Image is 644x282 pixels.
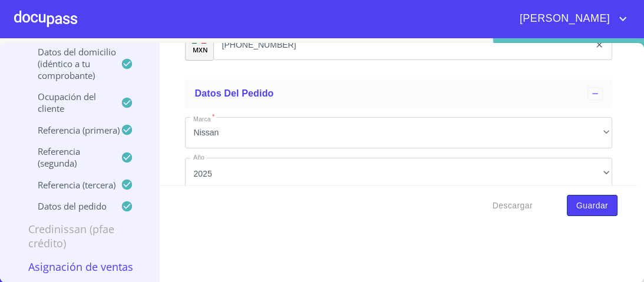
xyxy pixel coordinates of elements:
button: Descargar [488,195,537,217]
button: Guardar [567,195,617,217]
p: Ocupación del Cliente [14,91,121,114]
button: clear input [595,40,604,49]
p: Referencia (segunda) [14,145,121,169]
p: Referencia (tercera) [14,179,121,191]
p: Datos del pedido [14,200,121,212]
span: Datos del pedido [194,88,273,98]
div: 2025 [185,158,612,190]
div: Nissan [185,117,612,149]
p: MXN [192,45,207,54]
p: Referencia (primera) [14,124,121,136]
p: Datos del domicilio (idéntico a tu comprobante) [14,46,121,81]
p: Asignación de Ventas [14,260,145,274]
span: Guardar [576,198,608,213]
span: Descargar [493,198,533,213]
span: [PERSON_NAME] [511,9,616,28]
div: Datos del pedido [185,79,612,108]
p: Credinissan (PFAE crédito) [14,222,145,250]
button: account of current user [511,9,630,28]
